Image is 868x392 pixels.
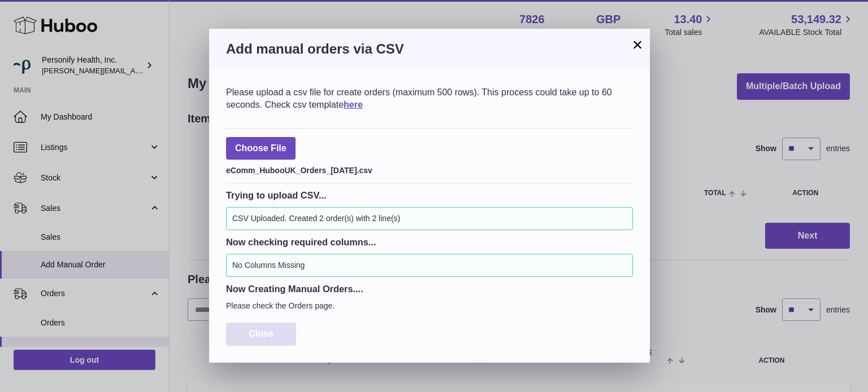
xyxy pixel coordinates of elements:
h3: Trying to upload CSV... [226,189,633,201]
h3: Now checking required columns... [226,236,633,248]
button: × [631,38,644,51]
div: No Columns Missing [226,254,633,277]
h3: Add manual orders via CSV [226,40,633,58]
span: Close [249,329,274,338]
p: Please check the Orders page. [226,301,633,311]
h3: Now Creating Manual Orders.... [226,283,633,295]
a: here [344,100,363,109]
span: Choose File [226,137,296,160]
div: CSV Uploaded. Created 2 order(s) with 2 line(s) [226,207,633,230]
button: Close [226,323,296,346]
div: Please upload a csv file for create orders (maximum 500 rows). This process could take up to 60 s... [226,86,633,111]
div: eComm_HubooUK_Orders_[DATE].csv [226,162,633,176]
